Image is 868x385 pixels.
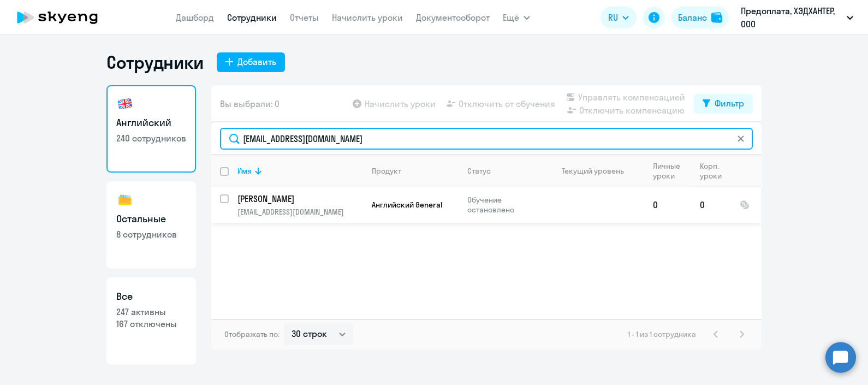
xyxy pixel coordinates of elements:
p: Предоплата, ХЭДХАНТЕР, ООО [741,4,842,31]
p: 167 отключены [116,318,186,330]
span: 1 - 1 из 1 сотрудника [628,329,696,339]
span: RU [608,11,618,24]
td: 0 [691,187,731,223]
p: 8 сотрудников [116,228,186,240]
img: english [116,95,134,112]
div: Статус [467,166,491,176]
button: Предоплата, ХЭДХАНТЕР, ООО [735,4,859,31]
div: Имя [237,166,252,176]
a: Дашборд [176,12,214,23]
button: Балансbalance [671,7,729,28]
img: others [116,191,134,209]
div: Фильтр [715,97,744,110]
span: Вы выбрали: 0 [220,97,280,110]
a: Сотрудники [227,12,277,23]
a: Начислить уроки [332,12,403,23]
div: Личные уроки [653,161,691,181]
div: Корп. уроки [700,161,723,181]
p: 247 активны [116,306,186,318]
img: balance [711,12,722,23]
a: Отчеты [290,12,319,23]
h3: Остальные [116,212,186,226]
span: Английский General [372,200,442,210]
span: Ещё [503,11,519,24]
a: [PERSON_NAME] [237,193,362,205]
div: Корп. уроки [700,161,730,181]
h3: Английский [116,116,186,130]
p: [PERSON_NAME] [237,193,361,205]
a: Все247 активны167 отключены [106,277,196,365]
p: Обучение остановлено [467,195,542,215]
p: 240 сотрудников [116,132,186,144]
h1: Сотрудники [106,51,204,73]
button: Ещё [503,7,530,28]
a: Документооборот [416,12,490,23]
div: Имя [237,166,362,176]
div: Текущий уровень [551,166,644,176]
div: Добавить [237,55,276,68]
button: Фильтр [694,94,753,114]
div: Статус [467,166,542,176]
div: Личные уроки [653,161,683,181]
p: [EMAIL_ADDRESS][DOMAIN_NAME] [237,207,362,217]
a: Остальные8 сотрудников [106,181,196,269]
span: Отображать по: [224,329,280,339]
h3: Все [116,289,186,304]
div: Продукт [372,166,458,176]
div: Баланс [678,11,707,24]
button: Добавить [217,52,285,72]
button: RU [601,7,637,28]
div: Текущий уровень [562,166,624,176]
td: 0 [644,187,691,223]
div: Продукт [372,166,401,176]
input: Поиск по имени, email, продукту или статусу [220,128,753,150]
a: Английский240 сотрудников [106,85,196,173]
